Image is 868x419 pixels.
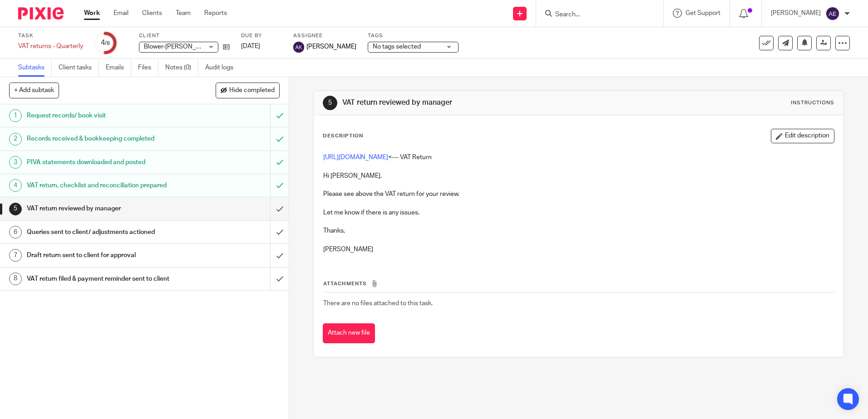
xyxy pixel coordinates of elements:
[139,32,230,39] label: Client
[18,59,52,77] a: Subtasks
[323,153,833,162] p: <--- VAT Return
[27,179,183,192] h1: VAT return, checklist and reconciliation prepared
[144,44,291,50] span: Blower-[PERSON_NAME] Corporation t/a PAK WEST
[323,300,433,307] span: There are no files attached to this task.
[138,59,158,77] a: Files
[106,59,131,77] a: Emails
[771,129,834,143] button: Edit description
[241,43,260,49] span: [DATE]
[293,42,304,53] img: svg%3E
[105,41,110,46] small: /8
[323,281,367,286] span: Attachments
[9,273,22,285] div: 8
[142,9,162,18] a: Clients
[323,154,388,161] a: [URL][DOMAIN_NAME]
[9,179,22,192] div: 4
[165,59,198,77] a: Notes (0)
[686,10,720,16] span: Get Support
[771,9,821,18] p: [PERSON_NAME]
[101,38,110,48] div: 4
[9,249,22,262] div: 7
[323,226,833,235] p: Thanks,
[27,248,183,262] h1: Draft return sent to client for approval
[84,9,100,18] a: Work
[323,245,833,254] p: [PERSON_NAME]
[554,11,636,19] input: Search
[791,99,834,107] div: Instructions
[293,32,356,39] label: Assignee
[368,32,459,39] label: Tags
[373,44,421,50] span: No tags selected
[27,202,183,215] h1: VAT return reviewed by manager
[216,83,280,98] button: Hide completed
[323,208,833,217] p: Let me know if there is any issues.
[113,9,128,18] a: Email
[204,9,227,18] a: Reports
[241,32,282,39] label: Due by
[27,225,183,239] h1: Queries sent to client/ adjustments actioned
[18,32,83,39] label: Task
[323,96,337,110] div: 5
[18,42,83,51] div: VAT returns - Quarterly
[27,272,183,286] h1: VAT return filed & payment reminder sent to client
[9,109,22,122] div: 1
[9,203,22,215] div: 5
[9,156,22,169] div: 3
[9,226,22,239] div: 6
[229,87,275,94] span: Hide completed
[59,59,99,77] a: Client tasks
[323,190,833,199] p: Please see above the VAT return for your review.
[18,7,64,19] img: Pixie
[323,323,375,344] button: Attach new file
[342,98,598,107] h1: VAT return reviewed by manager
[27,156,183,169] h1: PIVA statements downloaded and posted
[9,83,59,98] button: + Add subtask
[9,133,22,146] div: 2
[176,9,191,18] a: Team
[205,59,240,77] a: Audit logs
[323,171,833,180] p: Hi [PERSON_NAME],
[27,132,183,146] h1: Records received & bookkeeping completed
[825,6,840,21] img: svg%3E
[306,42,356,51] span: [PERSON_NAME]
[323,132,363,140] p: Description
[27,109,183,122] h1: Request records/ book visit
